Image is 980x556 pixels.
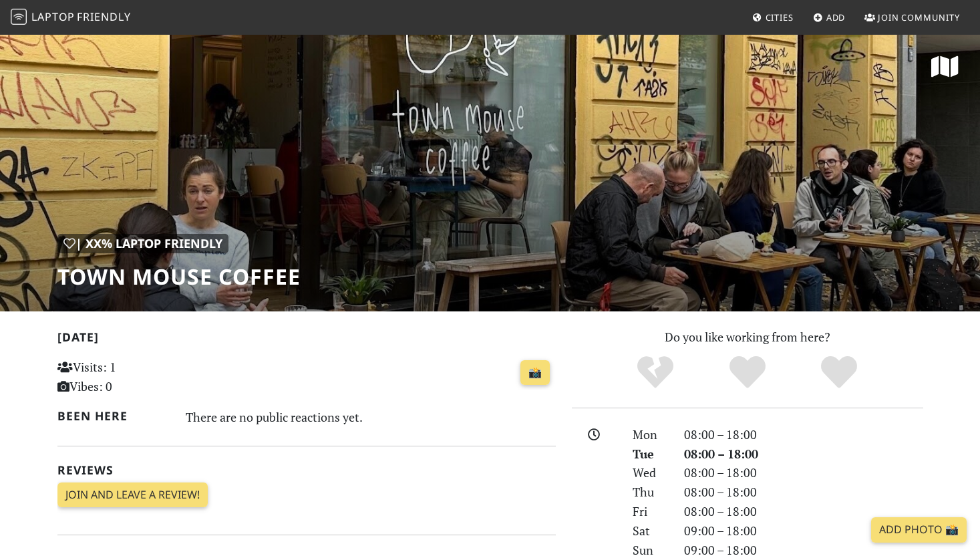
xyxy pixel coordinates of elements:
h1: Town Mouse Coffee [57,264,301,289]
p: Visits: 1 Vibes: 0 [57,358,213,396]
p: Do you like working from here? [572,327,923,347]
span: Add [826,11,846,23]
div: Yes [701,354,794,391]
div: Fri [625,502,675,521]
div: Wed [625,463,675,482]
span: Laptop [31,9,75,24]
a: LaptopFriendly LaptopFriendly [11,6,131,29]
a: Add Photo 📸 [871,517,967,543]
div: 08:00 – 18:00 [676,482,931,502]
a: Join Community [859,5,965,29]
h2: [DATE] [57,330,556,350]
div: Definitely! [793,354,885,391]
a: 📸 [520,360,550,386]
a: Join and leave a review! [57,482,208,508]
div: Mon [625,425,675,444]
div: 09:00 – 18:00 [676,521,931,541]
h2: Been here [57,409,170,423]
span: Cities [766,11,794,23]
h2: Reviews [57,463,556,477]
div: Tue [625,444,675,464]
div: Thu [625,482,675,502]
img: LaptopFriendly [11,9,27,25]
div: 08:00 – 18:00 [676,463,931,482]
div: 08:00 – 18:00 [676,444,931,464]
span: Friendly [77,9,130,24]
a: Add [808,5,851,29]
div: 08:00 – 18:00 [676,502,931,521]
a: Cities [747,5,799,29]
span: Join Community [878,11,960,23]
div: Sat [625,521,675,541]
div: No [609,354,701,391]
div: | XX% Laptop Friendly [57,234,228,253]
div: There are no public reactions yet. [186,406,556,428]
div: 08:00 – 18:00 [676,425,931,444]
